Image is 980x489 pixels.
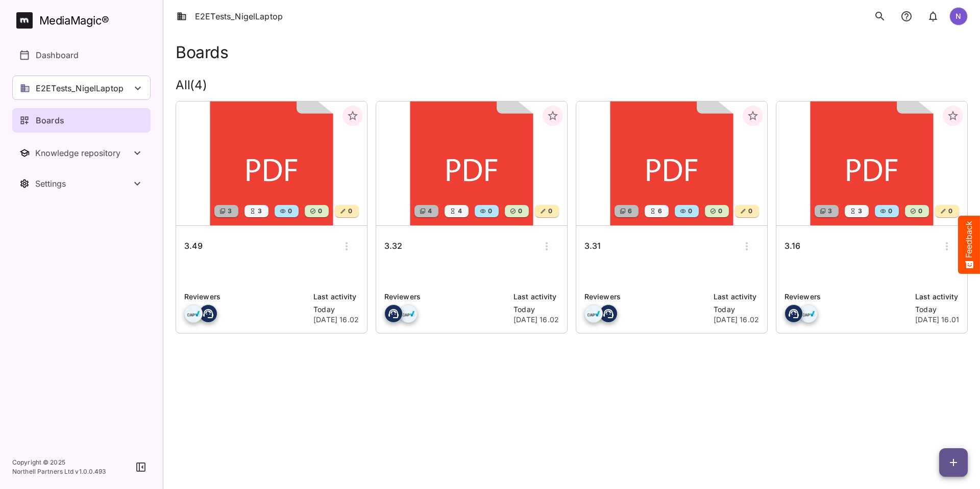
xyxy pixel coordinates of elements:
span: 4 [427,206,432,216]
h1: Boards [176,43,228,62]
h6: 3.32 [384,240,402,253]
button: notifications [896,6,917,27]
button: Feedback [958,216,980,274]
button: notifications [923,6,943,27]
button: Toggle Settings [12,171,151,196]
div: MediaMagic ® [39,12,109,29]
p: Reviewers [184,291,307,302]
span: 0 [287,206,292,216]
span: 0 [347,206,352,216]
button: Toggle Knowledge repository [12,141,151,165]
p: Boards [36,114,64,126]
p: Reviewers [785,291,909,302]
p: Today [915,304,959,315]
span: 6 [657,206,662,216]
p: [DATE] 16.02 [313,315,359,325]
a: Boards [12,108,151,133]
span: 3 [827,206,832,216]
span: 6 [627,206,632,216]
span: 0 [687,206,692,216]
span: 3 [227,206,232,216]
a: Dashboard [12,43,151,67]
span: 0 [747,206,752,216]
img: 3.32 [376,101,567,225]
p: E2ETests_NigelLaptop [36,82,124,94]
p: Last activity [513,291,559,302]
span: 0 [487,206,492,216]
h6: 3.49 [184,240,203,253]
div: Settings [35,178,131,189]
div: Knowledge repository [35,148,131,158]
span: 0 [947,206,952,216]
nav: Knowledge repository [12,141,151,165]
h6: 3.31 [584,240,601,253]
h6: 3.16 [785,240,800,253]
p: Reviewers [584,291,707,302]
a: MediaMagic® [16,12,151,29]
span: 0 [517,206,522,216]
span: 0 [317,206,322,216]
span: 0 [717,206,722,216]
span: 3 [257,206,262,216]
nav: Settings [12,171,151,196]
p: Northell Partners Ltd v 1.0.0.493 [12,467,106,476]
p: [DATE] 16.01 [915,315,959,325]
span: 0 [547,206,552,216]
p: Today [513,304,559,315]
span: 0 [887,206,892,216]
p: Reviewers [384,291,507,302]
p: Last activity [313,291,359,302]
p: [DATE] 16.02 [714,315,759,325]
p: Dashboard [36,49,79,61]
p: Copyright © 2025 [12,458,106,467]
img: 3.49 [176,101,367,225]
span: 0 [917,206,922,216]
button: search [870,6,890,27]
div: N [949,7,968,25]
p: [DATE] 16.02 [513,315,559,325]
p: Last activity [714,291,759,302]
p: Last activity [915,291,959,302]
h2: All ( 4 ) [176,78,968,93]
span: 4 [457,206,462,216]
p: Today [714,304,759,315]
img: 3.16 [776,101,967,225]
img: 3.31 [576,101,767,225]
p: Today [313,304,359,315]
span: 3 [857,206,862,216]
